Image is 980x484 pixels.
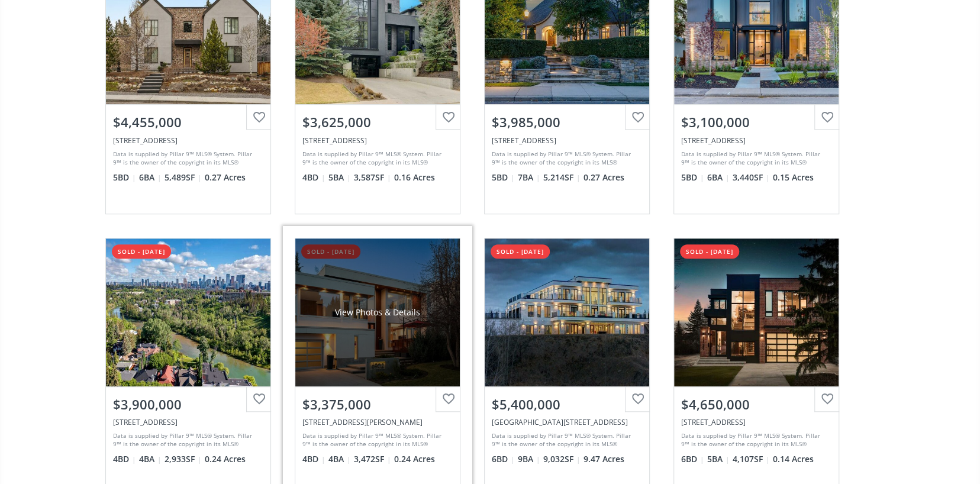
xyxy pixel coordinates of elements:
[492,417,642,427] div: 980 101 Street SW, Calgary, AB T3H 3Z5
[584,172,624,183] span: 0.27 Acres
[113,431,260,449] div: Data is supplied by Pillar 9™ MLS® System. Pillar 9™ is the owner of the copyright in its MLS® Sy...
[518,453,540,465] span: 9 BA
[113,417,263,427] div: 301 Elbow Park Lane SW, Calgary, AB T2S 0T8
[681,172,704,183] span: 5 BD
[681,395,831,414] div: $4,650,000
[165,453,202,465] span: 2,933 SF
[492,113,642,131] div: $3,985,000
[328,453,351,465] span: 4 BA
[354,172,391,183] span: 3,587 SF
[707,453,730,465] span: 5 BA
[543,453,581,465] span: 9,032 SF
[302,417,453,427] div: 6902 Livingstone Drive SW, Calgary, AB T3E 6J5
[518,172,540,183] span: 7 BA
[139,453,162,465] span: 4 BA
[205,172,246,183] span: 0.27 Acres
[165,172,202,183] span: 5,489 SF
[302,431,450,449] div: Data is supplied by Pillar 9™ MLS® System. Pillar 9™ is the owner of the copyright in its MLS® Sy...
[302,395,453,414] div: $3,375,000
[113,150,260,167] div: Data is supplied by Pillar 9™ MLS® System. Pillar 9™ is the owner of the copyright in its MLS® Sy...
[354,453,391,465] span: 3,472 SF
[492,150,639,167] div: Data is supplied by Pillar 9™ MLS® System. Pillar 9™ is the owner of the copyright in its MLS® Sy...
[492,395,642,414] div: $5,400,000
[681,431,829,449] div: Data is supplied by Pillar 9™ MLS® System. Pillar 9™ is the owner of the copyright in its MLS® Sy...
[492,453,515,465] span: 6 BD
[328,172,351,183] span: 5 BA
[113,172,136,183] span: 5 BD
[139,172,162,183] span: 6 BA
[492,431,639,449] div: Data is supplied by Pillar 9™ MLS® System. Pillar 9™ is the owner of the copyright in its MLS® Sy...
[113,135,263,146] div: 1014 Dorchester Avenue SW, Calgary, AB T2T 1A9
[773,172,814,183] span: 0.15 Acres
[492,172,515,183] span: 5 BD
[707,172,730,183] span: 6 BA
[205,453,246,465] span: 0.24 Acres
[113,395,263,414] div: $3,900,000
[773,453,814,465] span: 0.14 Acres
[113,453,136,465] span: 4 BD
[584,453,624,465] span: 9.47 Acres
[681,417,831,427] div: 1129 Dorchester Avenue SW, Calgary, AB T2T 1B1
[543,172,581,183] span: 5,214 SF
[113,113,263,131] div: $4,455,000
[335,306,420,318] div: View Photos & Details
[302,453,325,465] span: 4 BD
[302,172,325,183] span: 4 BD
[681,453,704,465] span: 6 BD
[302,135,453,146] div: 1105 Premier Way SW, Calgary, AB T2T 1L7
[681,150,829,167] div: Data is supplied by Pillar 9™ MLS® System. Pillar 9™ is the owner of the copyright in its MLS® Sy...
[733,172,770,183] span: 3,440 SF
[302,150,450,167] div: Data is supplied by Pillar 9™ MLS® System. Pillar 9™ is the owner of the copyright in its MLS® Sy...
[394,172,435,183] span: 0.16 Acres
[302,113,453,131] div: $3,625,000
[681,113,831,131] div: $3,100,000
[733,453,770,465] span: 4,107 SF
[394,453,435,465] span: 0.24 Acres
[492,135,642,146] div: 2700 Carleton Street SW, Calgary, AB T2T3K9
[681,135,831,146] div: 2923 14 Avenue NW, Calgary, AB T2N 1N3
